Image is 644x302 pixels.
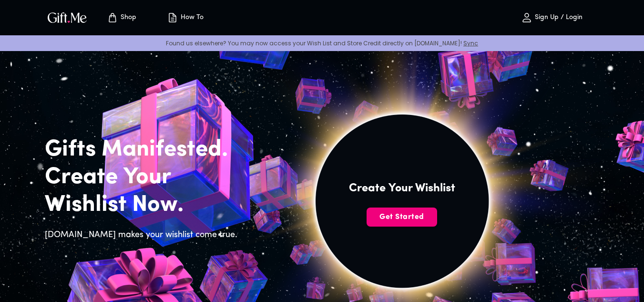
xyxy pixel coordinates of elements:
[45,191,243,219] h2: Wishlist Now.
[8,39,636,47] p: Found us elsewhere? You may now access your Wish List and Store Credit directly on [DOMAIN_NAME]!
[167,12,178,23] img: how-to.svg
[532,14,583,22] p: Sign Up / Login
[45,136,243,164] h2: Gifts Manifested.
[45,12,90,23] button: GiftMe Logo
[118,14,136,22] p: Shop
[46,10,89,24] img: GiftMe Logo
[349,181,455,196] h4: Create Your Wishlist
[504,2,600,33] button: Sign Up / Login
[45,164,243,191] h2: Create Your
[178,14,204,22] p: How To
[367,208,437,227] button: Get Started
[45,229,243,242] h6: [DOMAIN_NAME] makes your wishlist come true.
[159,2,212,33] button: How To
[367,212,437,222] span: Get Started
[95,2,148,33] button: Store page
[463,39,478,47] a: Sync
